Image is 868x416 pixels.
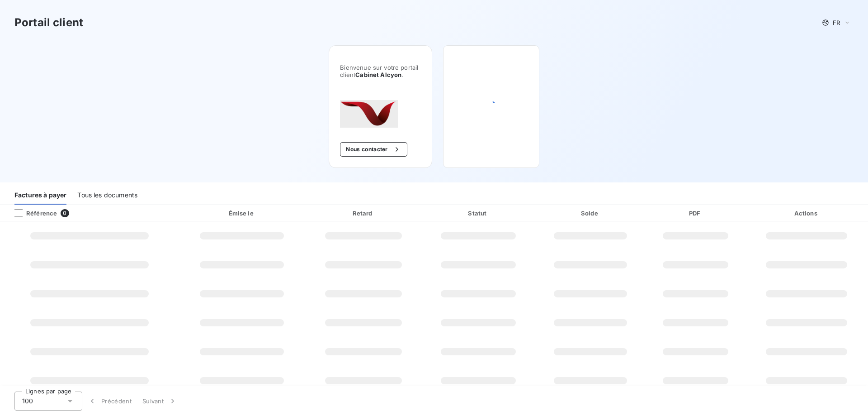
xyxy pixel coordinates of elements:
[14,14,83,31] h3: Portail client
[647,209,743,218] div: PDF
[22,397,33,406] span: 100
[180,209,303,218] div: Émise le
[77,186,137,205] div: Tous les documents
[747,209,866,218] div: Actions
[307,209,420,218] div: Retard
[14,186,66,205] div: Factures à payer
[7,209,57,217] div: Référence
[537,209,644,218] div: Solde
[423,209,533,218] div: Statut
[340,100,398,128] img: Company logo
[340,142,407,157] button: Nous contacter
[340,64,421,78] span: Bienvenue sur votre portail client .
[833,19,840,26] span: FR
[61,209,69,217] span: 0
[82,392,137,411] button: Précédent
[355,71,401,78] span: Cabinet Alcyon
[137,392,183,411] button: Suivant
